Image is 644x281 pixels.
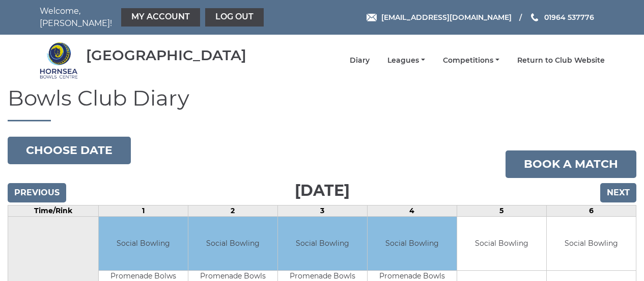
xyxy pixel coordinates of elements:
[387,56,425,65] a: Leagues
[457,206,546,217] td: 5
[86,47,246,63] div: [GEOGRAPHIC_DATA]
[367,206,457,217] td: 4
[531,13,538,21] img: Phone us
[457,217,546,270] td: Social Bowling
[529,12,594,23] a: Phone us 01964 537776
[517,56,605,65] a: Return to Club Website
[40,5,266,30] nav: Welcome, [PERSON_NAME]!
[544,13,594,22] span: 01964 537776
[600,183,636,202] input: Next
[188,206,277,217] td: 2
[443,56,499,65] a: Competitions
[40,41,78,80] img: Hornsea Bowls Centre
[99,217,188,270] td: Social Bowling
[205,8,264,27] a: Log out
[8,86,636,121] h1: Bowls Club Diary
[546,206,636,217] td: 6
[121,8,200,27] a: My Account
[277,206,367,217] td: 3
[506,150,636,178] a: Book a match
[381,13,512,22] span: [EMAIL_ADDRESS][DOMAIN_NAME]
[368,217,457,270] td: Social Bowling
[98,206,188,217] td: 1
[350,56,370,65] a: Diary
[8,206,99,217] td: Time/Rink
[8,137,131,164] button: Choose date
[367,12,512,23] a: Email [EMAIL_ADDRESS][DOMAIN_NAME]
[188,217,277,270] td: Social Bowling
[278,217,367,270] td: Social Bowling
[547,217,636,270] td: Social Bowling
[8,183,66,202] input: Previous
[367,14,377,21] img: Email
